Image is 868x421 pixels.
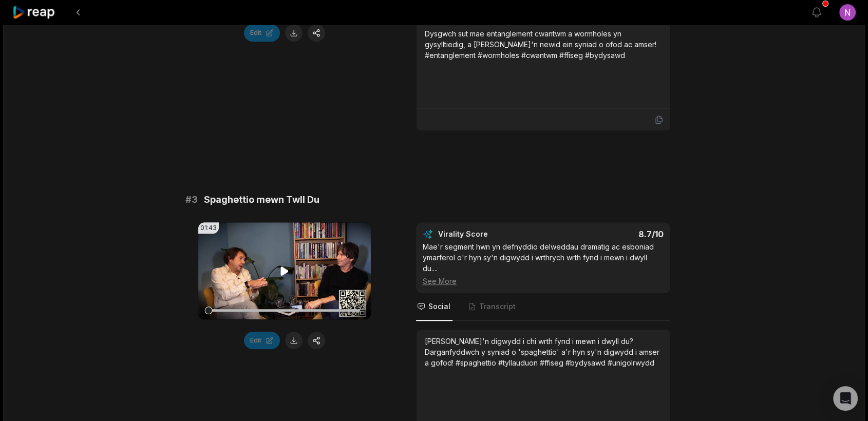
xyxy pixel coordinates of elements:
div: [PERSON_NAME]'n digwydd i chi wrth fynd i mewn i dwyll du? Darganfyddwch y syniad o 'spaghettio' ... [425,336,662,368]
span: Transcript [479,301,516,312]
button: Edit [244,332,280,349]
span: # 3 [185,193,198,207]
div: See More [423,276,664,286]
video: Your browser does not support mp4 format. [198,222,371,319]
span: Spaghettio mewn Twll Du [204,193,319,207]
div: Dysgwch sut mae entanglement cwantwm a wormholes yn gysylltiedig, a [PERSON_NAME]'n newid ein syn... [425,28,662,61]
span: Social [428,301,450,312]
div: Mae'r segment hwn yn defnyddio delweddau dramatig ac esboniad ymarferol o'r hyn sy'n digwydd i wr... [423,241,664,286]
div: Open Intercom Messenger [833,386,858,411]
div: Virality Score [438,229,549,239]
div: 8.7 /10 [553,229,664,239]
button: Edit [244,24,280,42]
nav: Tabs [416,293,670,321]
